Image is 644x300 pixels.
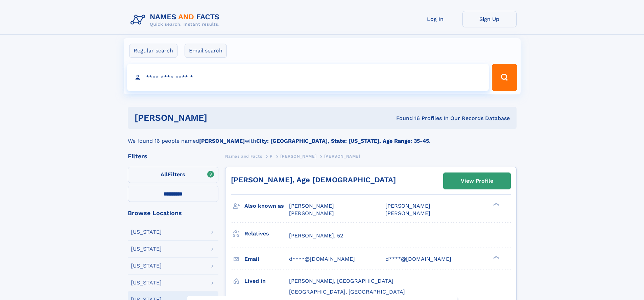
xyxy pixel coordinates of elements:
[131,263,162,269] div: [US_STATE]
[225,152,262,160] a: Names and Facts
[462,11,517,27] a: Sign Up
[289,278,393,284] span: [PERSON_NAME], [GEOGRAPHIC_DATA]
[135,114,302,122] h1: [PERSON_NAME]
[128,210,218,216] div: Browse Locations
[302,115,510,122] div: Found 16 Profiles In Our Records Database
[492,64,517,91] button: Search Button
[289,210,334,216] span: [PERSON_NAME]
[128,129,517,145] div: We found 16 people named with .
[129,44,177,58] label: Regular search
[244,228,289,239] h3: Relatives
[244,275,289,287] h3: Lived in
[244,200,289,212] h3: Also known as
[461,173,493,189] div: View Profile
[161,171,168,178] span: All
[270,152,273,160] a: P
[385,210,430,216] span: [PERSON_NAME]
[128,11,225,29] img: Logo Names and Facts
[492,255,500,259] div: ❯
[492,202,500,207] div: ❯
[131,246,162,252] div: [US_STATE]
[408,11,462,27] a: Log In
[280,152,316,160] a: [PERSON_NAME]
[127,64,489,91] input: search input
[256,138,429,144] b: City: [GEOGRAPHIC_DATA], State: [US_STATE], Age Range: 35-45
[385,203,430,209] span: [PERSON_NAME]
[131,229,162,235] div: [US_STATE]
[444,173,510,189] a: View Profile
[199,138,245,144] b: [PERSON_NAME]
[131,280,162,285] div: [US_STATE]
[280,154,316,159] span: [PERSON_NAME]
[231,176,396,184] a: [PERSON_NAME], Age [DEMOGRAPHIC_DATA]
[289,289,405,295] span: [GEOGRAPHIC_DATA], [GEOGRAPHIC_DATA]
[244,253,289,265] h3: Email
[289,203,334,209] span: [PERSON_NAME]
[324,154,360,159] span: [PERSON_NAME]
[128,153,218,159] div: Filters
[289,232,343,239] a: [PERSON_NAME], 52
[128,167,218,183] label: Filters
[270,154,273,159] span: P
[185,44,227,58] label: Email search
